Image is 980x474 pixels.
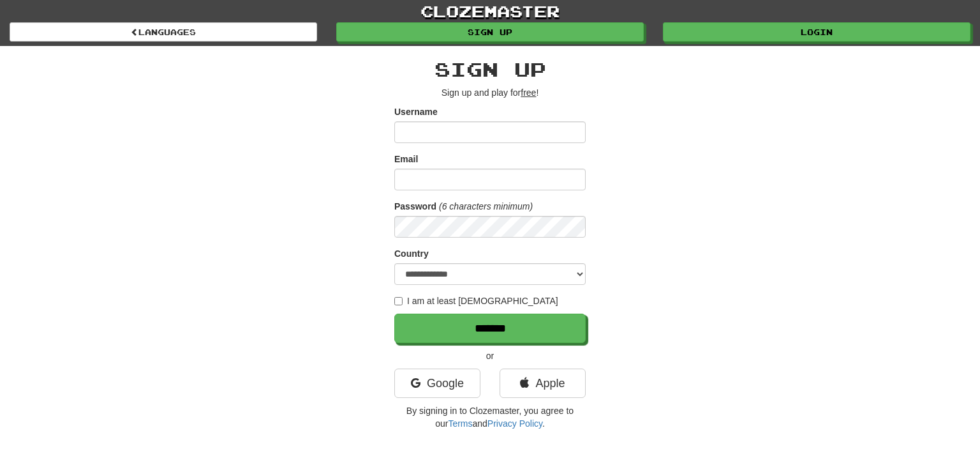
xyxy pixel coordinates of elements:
p: or [394,349,586,362]
a: Terms [448,418,472,429]
input: I am at least [DEMOGRAPHIC_DATA] [394,297,403,305]
a: Privacy Policy [487,418,542,429]
a: Login [663,22,970,42]
u: free [521,88,536,98]
p: By signing in to Clozemaster, you agree to our and . [394,404,586,430]
a: Google [394,369,480,398]
a: Languages [10,22,317,42]
label: Country [394,247,429,260]
em: (6 characters minimum) [439,201,533,211]
a: Apple [500,369,586,398]
label: Username [394,105,438,118]
h2: Sign up [394,59,586,80]
a: Sign up [336,22,644,42]
label: Email [394,153,418,165]
p: Sign up and play for ! [394,86,586,99]
label: I am at least [DEMOGRAPHIC_DATA] [394,294,558,307]
label: Password [394,200,436,213]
